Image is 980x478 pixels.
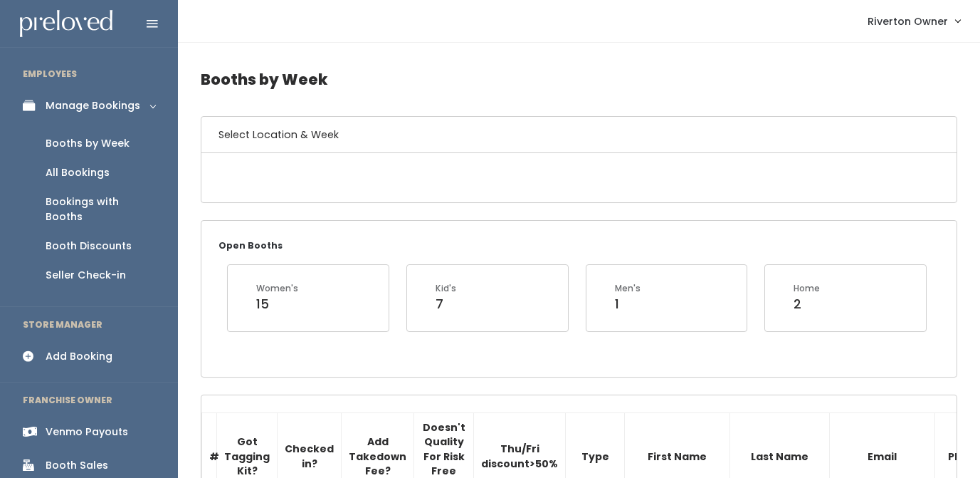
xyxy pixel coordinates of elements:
[256,295,298,313] div: 15
[615,282,641,295] div: Men's
[868,14,948,29] span: Riverton Owner
[201,60,957,99] h4: Booths by Week
[853,6,974,36] a: Riverton Owner
[46,165,110,180] div: All Bookings
[46,349,112,364] div: Add Booking
[256,282,298,295] div: Women's
[201,117,957,153] h6: Select Location & Week
[794,295,820,313] div: 2
[20,10,112,38] img: preloved logo
[436,282,456,295] div: Kid's
[46,136,130,151] div: Booths by Week
[46,239,132,254] div: Booth Discounts
[794,282,820,295] div: Home
[615,295,641,313] div: 1
[46,425,128,440] div: Venmo Payouts
[46,98,140,113] div: Manage Bookings
[46,268,126,283] div: Seller Check-in
[436,295,456,313] div: 7
[218,239,283,251] small: Open Booths
[46,194,155,224] div: Bookings with Booths
[46,458,108,473] div: Booth Sales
